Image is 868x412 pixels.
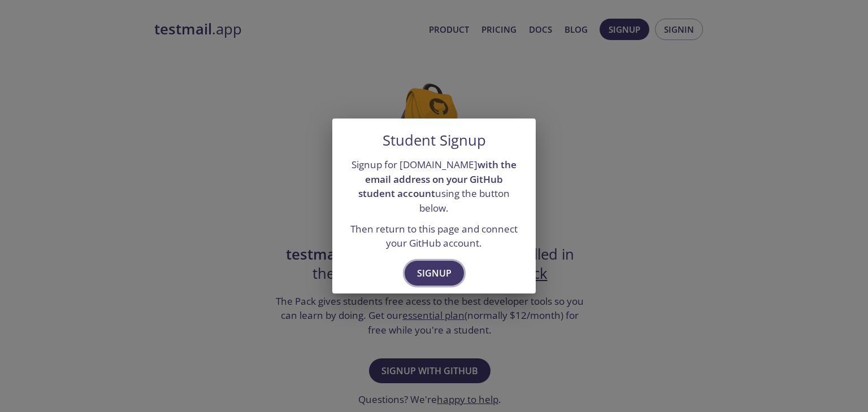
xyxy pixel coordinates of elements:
[417,265,452,281] span: Signup
[346,157,522,216] p: Signup for [DOMAIN_NAME] using the button below.
[405,261,464,286] button: Signup
[358,158,517,200] strong: with the email address on your GitHub student account
[346,222,522,251] p: Then return to this page and connect your GitHub account.
[383,132,486,149] h5: Student Signup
